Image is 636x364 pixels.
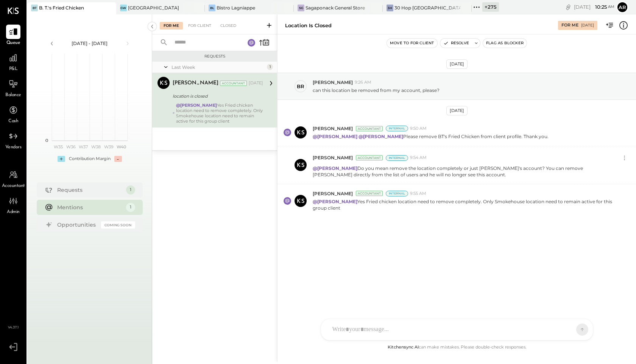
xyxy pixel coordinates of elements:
[564,3,572,11] div: copy link
[483,39,527,48] button: Flag as Blocker
[440,39,472,48] button: Resolve
[120,5,127,11] div: GW
[58,156,65,162] div: +
[156,54,273,59] div: Requests
[386,126,408,131] div: Internal
[0,168,26,190] a: Accountant
[79,144,88,149] text: W37
[171,64,265,70] div: Last Week
[313,198,614,211] p: Yes Fried chicken location need to remove completely. Only Smokehouse location need to remain act...
[386,155,408,161] div: Internal
[69,156,111,162] div: Contribution Margin
[581,23,594,28] div: [DATE]
[313,133,549,140] p: Please remove BT's Fried Chicken from client profile. Thank you.
[387,5,393,11] div: 3H
[58,40,122,47] div: [DATE] - [DATE]
[386,191,408,196] div: Internal
[0,25,26,47] a: Queue
[410,126,427,132] span: 9:50 AM
[297,83,304,90] div: br
[0,77,26,99] a: Balance
[355,79,371,86] span: 9:26 AM
[9,66,18,73] span: P&L
[313,87,440,93] p: can this location be removed from my account, please?
[104,144,113,149] text: W39
[306,5,365,11] div: Sagaponack General Store
[313,165,357,171] strong: @[PERSON_NAME]
[0,129,26,151] a: Vendors
[217,22,240,30] div: Closed
[173,92,261,100] div: location is closed
[116,144,126,149] text: W40
[561,22,578,28] div: For Me
[57,221,97,229] div: Opportunities
[176,103,217,108] strong: @[PERSON_NAME]
[574,3,614,11] div: [DATE]
[359,134,403,139] strong: @[PERSON_NAME]
[313,79,353,86] span: [PERSON_NAME]
[53,144,62,149] text: W35
[356,126,383,131] div: Accountant
[45,138,48,143] text: 0
[6,40,20,47] span: Queue
[91,144,101,149] text: W38
[220,81,247,86] div: Accountant
[0,194,26,216] a: Admin
[39,5,84,11] div: B. T.'s Fried Chicken
[0,51,26,73] a: P&L
[5,92,21,99] span: Balance
[446,59,468,69] div: [DATE]
[313,165,614,178] p: Do you mean remove the location completely or just [PERSON_NAME]'s account? You can remove [PERSO...
[184,22,215,30] div: For Client
[173,79,218,87] div: [PERSON_NAME]
[176,103,263,124] div: Yes Fried chicken location need to remove completely. Only Smokehouse location need to remain act...
[57,204,122,211] div: Mentions
[482,2,499,12] div: + 275
[249,80,263,86] div: [DATE]
[66,144,75,149] text: W36
[446,106,468,115] div: [DATE]
[128,5,179,11] div: [GEOGRAPHIC_DATA]
[209,5,215,11] div: BL
[410,155,427,161] span: 9:54 AM
[0,103,26,125] a: Cash
[8,118,18,125] span: Cash
[410,191,426,197] span: 9:55 AM
[114,156,122,162] div: -
[160,22,183,30] div: For Me
[313,154,353,161] span: [PERSON_NAME]
[285,22,332,29] div: location is closed
[313,134,357,139] strong: @[PERSON_NAME]
[267,64,273,70] div: 1
[356,191,383,196] div: Accountant
[356,155,383,160] div: Accountant
[126,203,135,212] div: 1
[313,125,353,132] span: [PERSON_NAME]
[7,209,20,216] span: Admin
[298,5,304,11] div: SG
[313,199,357,204] strong: @[PERSON_NAME]
[217,5,255,11] div: Bistro Lagniappe
[313,190,353,197] span: [PERSON_NAME]
[126,185,135,194] div: 1
[101,221,135,229] div: Coming Soon
[57,186,122,194] div: Requests
[616,1,628,13] button: Ar
[5,144,22,151] span: Vendors
[2,183,25,190] span: Accountant
[387,39,437,48] button: Move to for client
[394,5,460,11] div: 30 Hop [GEOGRAPHIC_DATA]
[31,5,38,11] div: BT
